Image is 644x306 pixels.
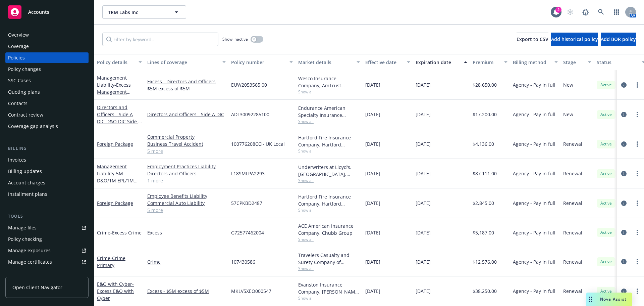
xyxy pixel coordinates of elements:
span: Renewal [563,229,582,236]
a: Crime [97,229,142,236]
span: Add historical policy [551,36,598,42]
span: - Crime Primary [97,255,125,268]
div: Stage [563,59,584,66]
span: - 5M D&O/1M EPL/1M FID [97,170,138,191]
a: Coverage [5,41,89,52]
span: 57CPKBD2487 [231,200,262,207]
button: Add historical policy [551,33,598,46]
span: Active [599,82,613,88]
div: Travelers Casualty and Surety Company of America, Travelers Insurance [298,252,360,266]
span: Show all [298,295,360,301]
div: Expiration date [416,59,460,66]
a: Contacts [5,98,89,109]
span: - Excess Crime [110,229,142,236]
div: 2 [555,7,561,13]
a: more [633,287,641,295]
div: Wesco Insurance Company, AmTrust Financial Services, RT Specialty Insurance Services, LLC (RSG Sp... [298,75,360,89]
span: $5,187.00 [473,229,494,236]
span: Agency - Pay in full [513,229,555,236]
span: Active [599,259,613,265]
a: Excess [147,229,226,236]
span: $12,576.00 [473,258,497,265]
span: New [563,111,573,118]
a: Account charges [5,177,89,188]
input: Filter by keyword... [102,33,218,46]
span: EUW2053565 00 [231,81,267,88]
span: Renewal [563,258,582,265]
a: Quoting plans [5,87,89,97]
span: Agency - Pay in full [513,258,555,265]
a: Manage certificates [5,257,89,267]
span: - Excess E&O with Cyber [97,281,134,301]
div: Policies [8,52,25,63]
a: Excess - Directors and Officers $5M excess of $5M [147,78,226,92]
div: Policy changes [8,64,41,75]
button: Policy number [228,54,296,70]
a: more [633,111,641,119]
a: Manage exposures [5,245,89,256]
span: Active [599,288,613,294]
div: Tools [5,213,89,220]
span: MKLV5XEO000547 [231,288,271,295]
span: [DATE] [416,111,431,118]
div: Coverage gap analysis [8,121,58,132]
button: Nova Assist [586,293,632,306]
div: Premium [473,59,500,66]
a: more [633,199,641,207]
span: - Excess Management Liability $5m xs $5m [97,82,131,109]
div: Billing method [513,59,550,66]
span: New [563,81,573,88]
span: $87,111.00 [473,170,497,177]
div: Manage certificates [8,257,52,267]
a: SSC Cases [5,75,89,86]
span: [DATE] [416,81,431,88]
button: Expiration date [413,54,470,70]
span: Agency - Pay in full [513,200,555,207]
div: Billing updates [8,166,42,177]
a: circleInformation [620,199,628,207]
span: $2,845.00 [473,200,494,207]
div: Effective date [365,59,403,66]
div: Invoices [8,155,26,165]
button: Premium [470,54,510,70]
a: Invoices [5,155,89,165]
span: 100776208CCI- UK Local [231,140,285,147]
span: Active [599,171,613,177]
span: Show all [298,119,360,124]
a: Contract review [5,110,89,120]
span: Agency - Pay in full [513,170,555,177]
a: Management Liability [97,75,131,109]
div: Policy number [231,59,285,66]
div: Endurance American Specialty Insurance Company, Sompo International, RT Specialty Insurance Servi... [298,104,360,119]
a: Policy checking [5,234,89,245]
a: Directors and Officers [147,170,226,177]
button: Export to CSV [517,33,548,46]
span: TRM Labs Inc [108,9,166,16]
span: Renewal [563,288,582,295]
span: [DATE] [416,140,431,147]
a: Foreign Package [97,141,133,147]
span: Add BOR policy [601,36,636,42]
span: [DATE] [416,170,431,177]
span: Active [599,229,613,235]
a: Directors and Officers - Side A DIC [97,104,141,132]
div: Evanston Insurance Company, [PERSON_NAME] Insurance, RT Specialty Insurance Services, LLC (RSG Sp... [298,281,360,295]
a: Excess - $5M excess of $5M [147,288,226,295]
span: [DATE] [365,200,380,207]
div: Lines of coverage [147,59,218,66]
a: more [633,258,641,266]
a: Crime [97,255,125,268]
a: circleInformation [620,228,628,236]
a: Accounts [5,3,89,21]
button: Billing method [510,54,560,70]
a: Start snowing [563,5,577,19]
div: Market details [298,59,353,66]
div: Manage claims [8,268,42,279]
div: Status [597,59,638,66]
span: ADL30092285100 [231,111,269,118]
a: Search [594,5,608,19]
div: Hartford Fire Insurance Company, Hartford Insurance Group [298,193,360,207]
span: [DATE] [365,111,380,118]
span: $17,200.00 [473,111,497,118]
